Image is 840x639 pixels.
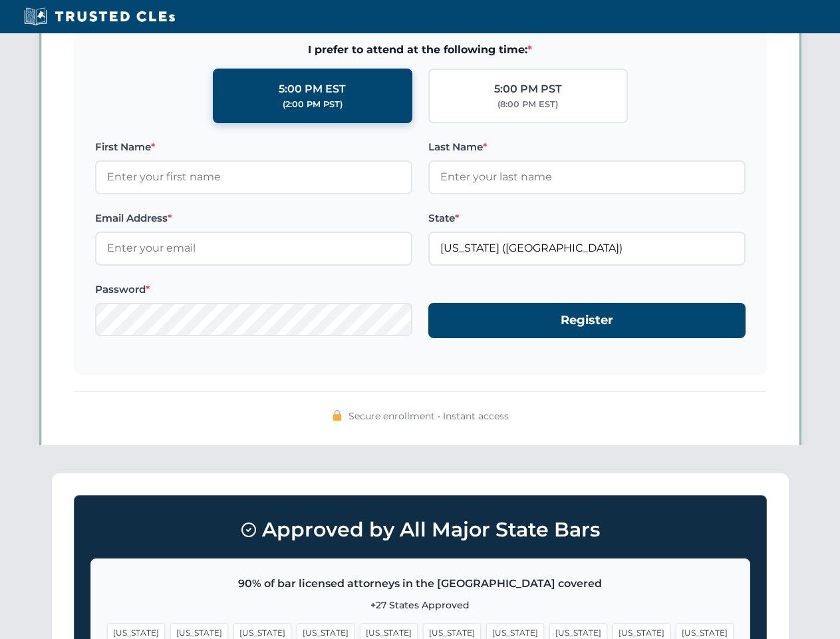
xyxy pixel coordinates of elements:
[428,160,746,194] input: Enter your last name
[95,210,412,226] label: Email Address
[95,41,746,59] span: I prefer to attend at the following time:
[332,410,343,421] img: 🔒
[107,598,734,612] p: +27 States Approved
[90,512,750,548] h3: Approved by All Major State Bars
[95,160,412,194] input: Enter your first name
[107,575,734,592] p: 90% of bar licensed attorneys in the [GEOGRAPHIC_DATA] covered
[428,232,746,265] input: Florida (FL)
[428,303,746,338] button: Register
[279,81,346,98] div: 5:00 PM EST
[95,139,412,155] label: First Name
[283,98,343,111] div: (2:00 PM PST)
[494,81,562,98] div: 5:00 PM PST
[428,210,746,226] label: State
[95,282,412,298] label: Password
[349,409,509,423] span: Secure enrollment • Instant access
[428,139,746,155] label: Last Name
[497,98,558,111] div: (8:00 PM EST)
[20,7,179,27] img: Trusted CLEs
[95,232,412,265] input: Enter your email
